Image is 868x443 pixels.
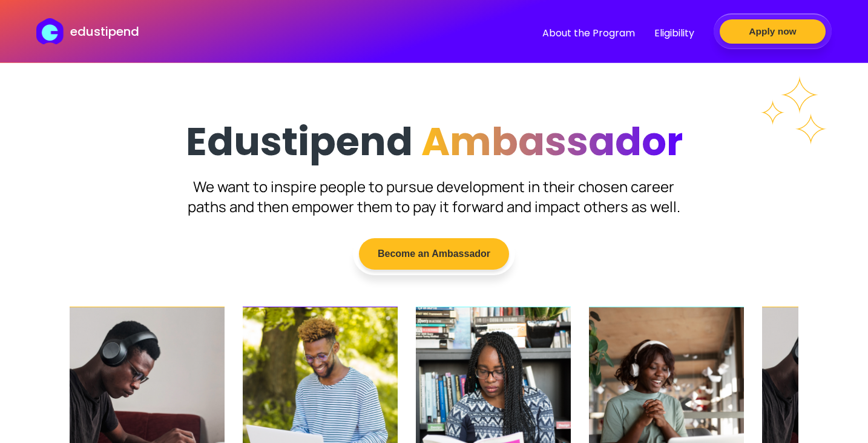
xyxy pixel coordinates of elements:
[353,232,515,275] a: Become an Ambassador
[36,18,139,44] a: edustipend logoedustipend
[186,113,683,170] h1: Edustipend
[542,25,635,41] a: About the Program
[359,238,509,270] button: Become an Ambassador
[36,18,69,44] img: edustipend logo
[720,19,826,44] button: Apply now
[70,22,139,41] p: edustipend
[714,13,832,49] a: Apply now
[654,25,694,41] a: Eligibility
[760,75,827,145] img: star-design
[179,176,689,216] p: We want to inspire people to pursue development in their chosen career paths and then empower the...
[421,115,683,168] span: Ambassador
